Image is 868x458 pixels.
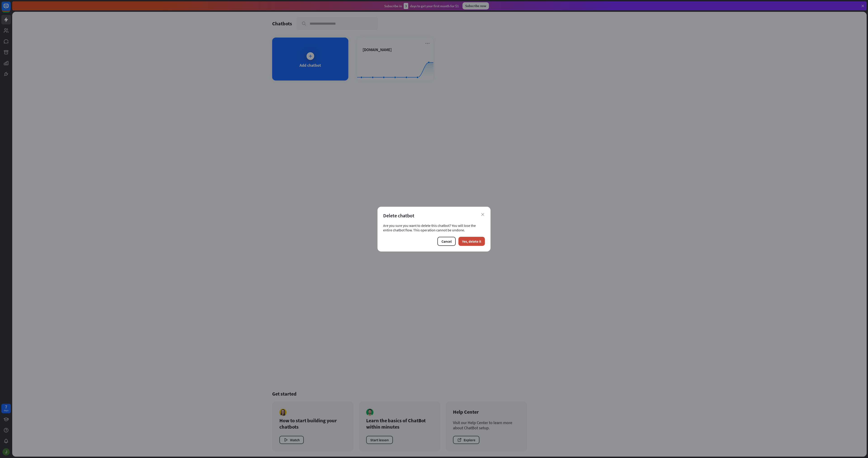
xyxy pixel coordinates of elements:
button: Open LiveChat chat widget [4,2,17,15]
i: close [481,213,484,216]
div: Delete chatbot [383,212,485,219]
div: Are you sure you want to delete this chatbot? You will lose the entire chatbot flow. This operati... [383,223,485,232]
button: Yes, delete it [458,237,485,246]
button: Cancel [437,237,456,246]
